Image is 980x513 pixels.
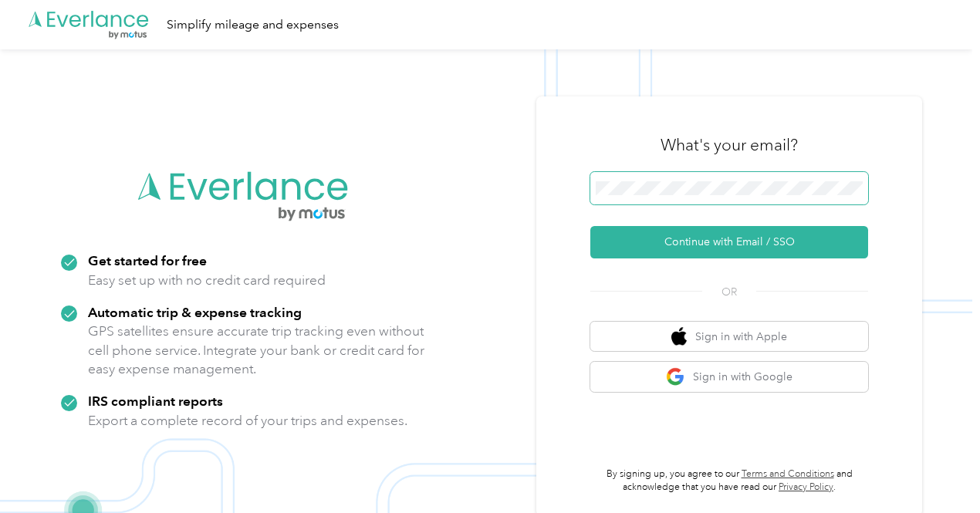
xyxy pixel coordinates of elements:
[88,322,425,379] p: GPS satellites ensure accurate trip tracking even without cell phone service. Integrate your bank...
[88,393,223,409] strong: IRS compliant reports
[590,226,868,258] button: Continue with Email / SSO
[702,284,756,300] span: OR
[88,304,302,320] strong: Automatic trip & expense tracking
[666,367,685,386] img: google logo
[167,15,339,35] div: Simplify mileage and expenses
[590,362,868,392] button: google logoSign in with Google
[779,481,833,493] a: Privacy Policy
[671,327,687,346] img: apple logo
[590,467,868,494] p: By signing up, you agree to our and acknowledge that you have read our .
[88,411,407,430] p: Export a complete record of your trips and expenses.
[590,322,868,352] button: apple logoSign in with Apple
[742,468,834,480] a: Terms and Conditions
[88,271,326,290] p: Easy set up with no credit card required
[88,252,207,268] strong: Get started for free
[661,134,798,156] h3: What's your email?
